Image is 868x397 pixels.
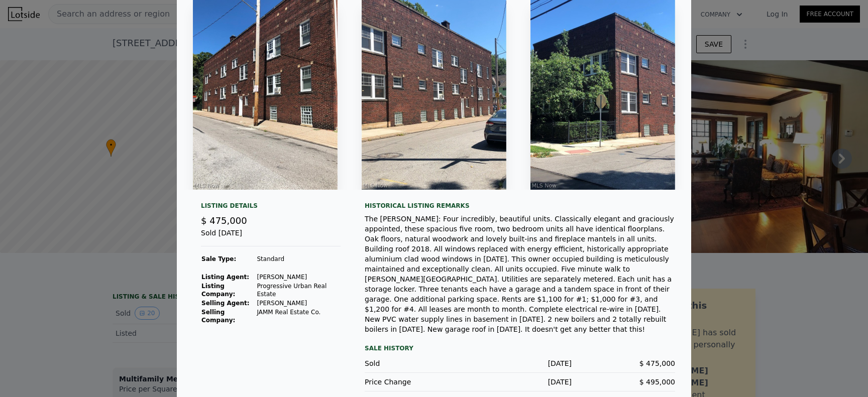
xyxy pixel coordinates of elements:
strong: Selling Agent: [201,300,250,307]
td: Progressive Urban Real Estate [256,282,341,299]
td: Standard [256,254,341,263]
span: $ 475,000 [639,359,675,367]
div: Listing Details [201,202,341,214]
strong: Sale Type: [201,255,236,262]
span: $ 475,000 [201,215,247,226]
td: [PERSON_NAME] [256,273,341,282]
strong: Listing Agent: [201,274,249,281]
div: Sold [365,358,468,368]
div: [DATE] [468,377,572,387]
td: [PERSON_NAME] [256,299,341,308]
strong: Selling Company: [201,309,235,324]
strong: Listing Company: [201,283,235,298]
div: Sale History [365,342,675,354]
div: Sold [DATE] [201,228,341,246]
div: The [PERSON_NAME]: Four incredibly, beautiful units. Classically elegant and graciously appointed... [365,214,675,334]
div: Historical Listing remarks [365,202,675,210]
span: $ 495,000 [639,378,675,386]
div: [DATE] [468,358,572,368]
td: JAMM Real Estate Co. [256,308,341,325]
div: Price Change [365,377,468,387]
